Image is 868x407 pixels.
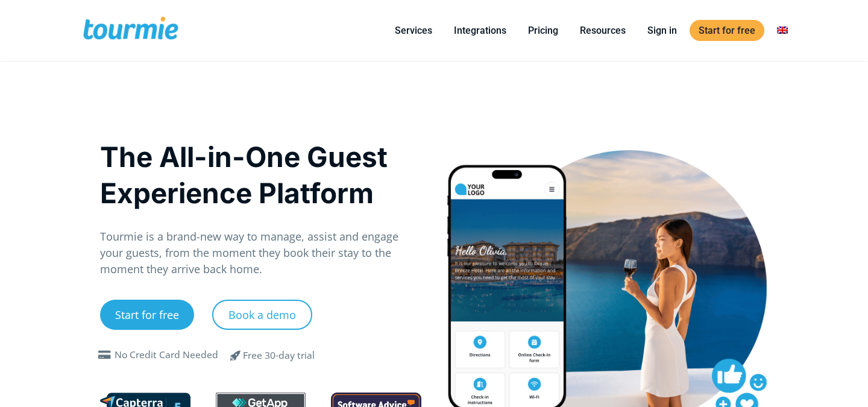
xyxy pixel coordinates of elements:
a: Pricing [519,23,567,38]
a: Start for free [100,300,194,330]
span:  [221,348,250,362]
a: Services [386,23,441,38]
span:  [95,350,115,360]
div: No Credit Card Needed [115,348,218,362]
div: Free 30-day trial [243,349,315,363]
a: Start for free [690,20,764,41]
a: Book a demo [212,300,312,330]
a: Resources [571,23,635,38]
a: Integrations [445,23,515,38]
h1: The All-in-One Guest Experience Platform [100,139,421,211]
a: Sign in [638,23,686,38]
p: Tourmie is a brand-new way to manage, assist and engage your guests, from the moment they book th... [100,229,421,277]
